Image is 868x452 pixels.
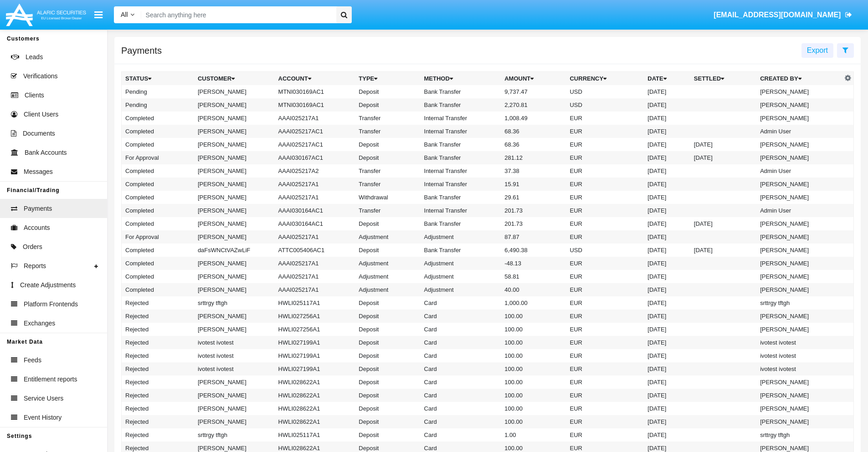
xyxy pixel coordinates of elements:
td: 6,490.38 [501,244,566,257]
td: Admin User [756,164,842,178]
td: 2,270.81 [501,98,566,112]
td: 100.00 [501,349,566,362]
td: Deposit [355,296,420,310]
td: Card [421,323,501,336]
td: [PERSON_NAME] [756,389,842,402]
td: 201.73 [501,217,566,230]
td: [DATE] [644,178,690,191]
span: Event History [24,413,62,422]
td: HWLI027256A1 [275,323,355,336]
th: Account [275,72,355,86]
td: [PERSON_NAME] [756,98,842,112]
td: [DATE] [644,389,690,402]
td: Completed [122,283,194,296]
td: Completed [122,191,194,204]
td: AAAI030167AC1 [275,151,355,164]
td: Deposit [355,336,420,349]
td: 201.73 [501,204,566,217]
span: Feeds [24,356,41,365]
td: Completed [122,257,194,270]
td: [DATE] [644,151,690,164]
td: Card [421,415,501,428]
td: EUR [566,217,644,230]
td: 9,737.47 [501,85,566,98]
td: For Approval [122,230,194,244]
td: Completed [122,244,194,257]
td: EUR [566,402,644,415]
td: [DATE] [690,217,756,230]
td: Deposit [355,402,420,415]
td: [PERSON_NAME] [756,191,842,204]
td: [DATE] [644,85,690,98]
td: Adjustment [355,257,420,270]
td: EUR [566,151,644,164]
td: Card [421,296,501,310]
td: 100.00 [501,389,566,402]
td: Completed [122,178,194,191]
td: [DATE] [644,402,690,415]
td: Transfer [355,125,420,138]
td: [DATE] [644,257,690,270]
td: srttrgy tftgh [756,296,842,310]
td: Deposit [355,376,420,389]
a: [EMAIL_ADDRESS][DOMAIN_NAME] [709,2,857,28]
td: [DATE] [644,270,690,283]
td: AAAI030164AC1 [275,217,355,230]
td: Card [421,349,501,362]
td: [PERSON_NAME] [194,402,275,415]
input: Search [141,6,333,23]
td: [PERSON_NAME] [194,376,275,389]
td: Deposit [355,217,420,230]
td: Deposit [355,415,420,428]
td: [PERSON_NAME] [194,178,275,191]
span: Reports [24,261,46,271]
td: srttrgy tftgh [194,428,275,442]
td: [DATE] [644,98,690,112]
td: [PERSON_NAME] [194,204,275,217]
td: [PERSON_NAME] [756,323,842,336]
td: Rejected [122,323,194,336]
td: EUR [566,178,644,191]
td: EUR [566,349,644,362]
h5: Payments [121,47,162,54]
td: EUR [566,428,644,442]
td: HWLI028622A1 [275,402,355,415]
td: Withdrawal [355,191,420,204]
td: HWLI027199A1 [275,362,355,376]
td: Bank Transfer [421,191,501,204]
td: Deposit [355,349,420,362]
td: EUR [566,112,644,125]
td: AAAI025217AC1 [275,125,355,138]
td: Adjustment [421,270,501,283]
td: ATTC005406AC1 [275,244,355,257]
td: [PERSON_NAME] [756,230,842,244]
td: [PERSON_NAME] [194,125,275,138]
td: Rejected [122,296,194,310]
td: Card [421,362,501,376]
td: [PERSON_NAME] [194,415,275,428]
td: Rejected [122,389,194,402]
td: EUR [566,125,644,138]
td: [PERSON_NAME] [756,415,842,428]
td: [PERSON_NAME] [194,283,275,296]
td: Transfer [355,164,420,178]
span: Verifications [23,71,57,81]
td: 87.87 [501,230,566,244]
th: Customer [194,72,275,86]
td: -48.13 [501,257,566,270]
td: [PERSON_NAME] [194,389,275,402]
td: Completed [122,138,194,151]
td: EUR [566,270,644,283]
span: Payments [24,204,52,213]
span: Documents [23,129,55,138]
th: Amount [501,72,566,86]
td: Transfer [355,112,420,125]
td: [PERSON_NAME] [756,151,842,164]
td: Completed [122,204,194,217]
td: Deposit [355,428,420,442]
td: Adjustment [355,270,420,283]
span: Service Users [24,394,63,403]
td: AAAI025217A1 [275,230,355,244]
td: AAAI025217A1 [275,283,355,296]
span: Client Users [24,110,58,119]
